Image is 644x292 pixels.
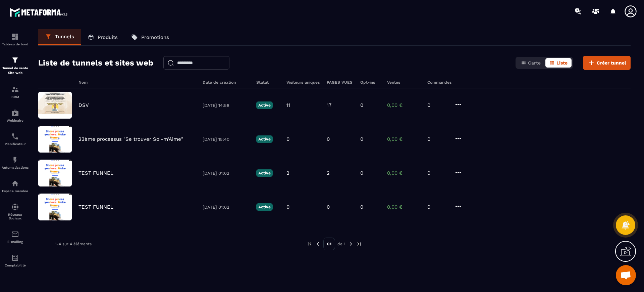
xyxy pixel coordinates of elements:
[256,101,273,109] p: Active
[323,238,335,250] p: 01
[2,213,29,220] p: Réseaux Sociaux
[203,80,250,85] h6: Date de création
[2,51,29,80] a: formationformationTunnel de vente Site web
[360,80,380,85] h6: Opt-ins
[203,205,250,210] p: [DATE] 01:02
[2,28,29,51] a: formationformationTableau de bord
[11,132,19,140] img: scheduler
[286,80,320,85] h6: Visiteurs uniques
[78,102,89,108] p: DSV
[327,102,331,108] p: 17
[78,80,196,85] h6: Nom
[38,56,153,70] h2: Liste de tunnels et sites web
[2,151,29,174] a: automationsautomationsAutomatisations
[78,204,113,210] p: TEST FUNNEL
[545,58,572,68] button: Liste
[286,136,289,142] p: 0
[286,102,290,108] p: 11
[11,156,19,164] img: automations
[2,166,29,169] p: Automatisations
[256,135,273,143] p: Active
[327,170,330,176] p: 2
[387,170,421,176] p: 0,00 €
[2,95,29,99] p: CRM
[256,80,280,85] h6: Statut
[124,29,176,45] a: Promotions
[98,34,118,40] p: Produits
[2,119,29,122] p: Webinaire
[256,203,273,211] p: Active
[141,34,169,40] p: Promotions
[348,241,354,247] img: next
[81,29,124,45] a: Produits
[11,109,19,117] img: automations
[286,170,289,176] p: 2
[360,102,363,108] p: 0
[556,60,568,66] span: Liste
[286,204,289,210] p: 0
[327,80,354,85] h6: PAGES VUES
[55,242,92,246] p: 1-4 sur 4 éléments
[2,174,29,198] a: automationsautomationsEspace membre
[38,92,72,119] img: image
[203,171,250,176] p: [DATE] 01:02
[2,225,29,249] a: emailemailE-mailing
[11,254,19,262] img: accountant
[203,137,250,142] p: [DATE] 15:40
[517,58,545,68] button: Carte
[203,103,250,108] p: [DATE] 14:58
[38,160,72,186] img: image
[2,142,29,146] p: Planificateur
[616,265,636,285] div: Ouvrir le chat
[387,102,421,108] p: 0,00 €
[427,80,451,85] h6: Commandes
[11,179,19,187] img: automations
[2,198,29,225] a: social-networksocial-networkRéseaux Sociaux
[356,241,362,247] img: next
[38,29,81,45] a: Tunnels
[427,102,447,108] p: 0
[583,56,631,70] button: Créer tunnel
[387,136,421,142] p: 0,00 €
[427,204,447,210] p: 0
[2,104,29,127] a: automationsautomationsWebinaire
[2,249,29,272] a: accountantaccountantComptabilité
[78,170,113,176] p: TEST FUNNEL
[11,56,19,64] img: formation
[11,85,19,93] img: formation
[360,170,363,176] p: 0
[2,240,29,244] p: E-mailing
[2,42,29,46] p: Tableau de bord
[2,189,29,193] p: Espace membre
[337,241,345,247] p: de 1
[55,34,74,40] p: Tunnels
[38,126,72,153] img: image
[597,59,626,66] span: Créer tunnel
[9,6,70,18] img: logo
[256,169,273,177] p: Active
[327,204,330,210] p: 0
[315,241,321,247] img: prev
[307,241,313,247] img: prev
[2,66,29,75] p: Tunnel de vente Site web
[78,136,183,142] p: 23ème processus "Se trouver Soi-m'Aime"
[360,204,363,210] p: 0
[327,136,330,142] p: 0
[528,60,541,66] span: Carte
[11,230,19,238] img: email
[11,33,19,41] img: formation
[11,203,19,211] img: social-network
[387,80,421,85] h6: Ventes
[2,80,29,104] a: formationformationCRM
[2,127,29,151] a: schedulerschedulerPlanificateur
[360,136,363,142] p: 0
[427,136,447,142] p: 0
[38,194,72,220] img: image
[387,204,421,210] p: 0,00 €
[427,170,447,176] p: 0
[2,263,29,267] p: Comptabilité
